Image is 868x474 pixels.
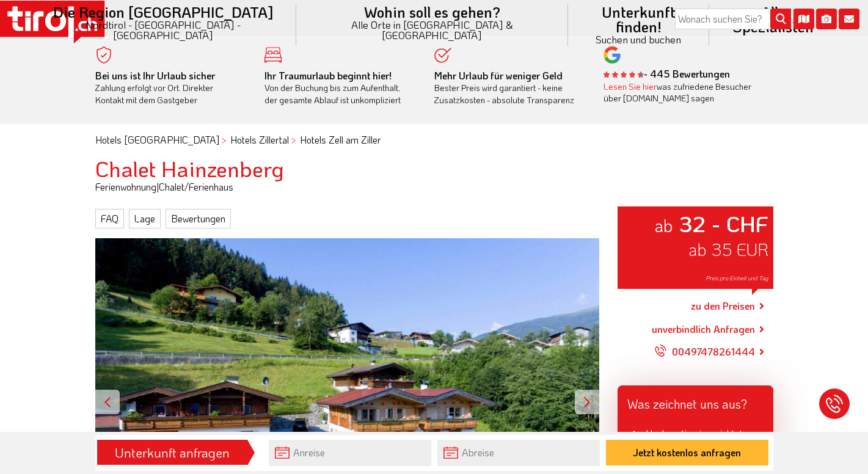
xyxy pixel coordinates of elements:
a: Hotels Zillertal [230,133,289,146]
small: Suchen und buchen [583,34,695,45]
span: Preis pro Einheit und Tag [706,274,768,282]
div: Unterkunft anfragen [101,442,244,463]
b: Mehr Urlaub für weniger Geld [434,69,563,82]
b: Bei uns ist Ihr Urlaub sicher [95,69,215,82]
div: Bester Preis wird garantiert - keine Zusatzkosten - absolute Transparenz [434,70,586,106]
div: Ferienwohnung Chalet/Ferienhaus [86,180,782,194]
i: Fotogalerie [816,9,837,29]
span: | [156,180,159,193]
span: ab 35 EUR [688,238,768,260]
strong: 32 - CHF [679,209,768,238]
li: Hochwertig eingerichtete Chalet zum Alleinbewohnen für max. 10 Personen [627,427,764,468]
input: Anreise [269,440,431,466]
a: Lage [129,209,161,228]
small: Alle Orte in [GEOGRAPHIC_DATA] & [GEOGRAPHIC_DATA] [311,20,553,40]
a: 00497478261444 [655,337,755,367]
b: Ihr Traumurlaub beginnt hier! [264,69,392,82]
a: unverbindlich Anfragen [652,322,755,337]
small: Nordtirol - [GEOGRAPHIC_DATA] - [GEOGRAPHIC_DATA] [45,20,282,40]
a: Hotels Zell am Ziller [300,133,381,146]
i: Kontakt [839,9,859,29]
button: Jetzt kostenlos anfragen [606,440,768,465]
input: Abreise [437,440,600,466]
a: Bewertungen [166,209,231,228]
div: Von der Buchung bis zum Aufenthalt, der gesamte Ablauf ist unkompliziert [264,70,416,106]
div: Was zeichnet uns aus? [618,385,773,417]
a: Hotels [GEOGRAPHIC_DATA] [95,133,219,146]
h1: Chalet Hainzenberg [95,156,773,181]
a: FAQ [95,209,124,228]
a: zu den Preisen [691,291,755,322]
input: Wonach suchen Sie? [675,9,791,29]
a: Lesen Sie hier [604,81,657,92]
small: ab [654,214,673,236]
b: - 445 Bewertungen [604,67,730,80]
div: was zufriedene Besucher über [DOMAIN_NAME] sagen [604,81,755,104]
div: Zahlung erfolgt vor Ort. Direkter Kontakt mit dem Gastgeber [95,70,247,106]
i: Karte öffnen [793,9,814,29]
